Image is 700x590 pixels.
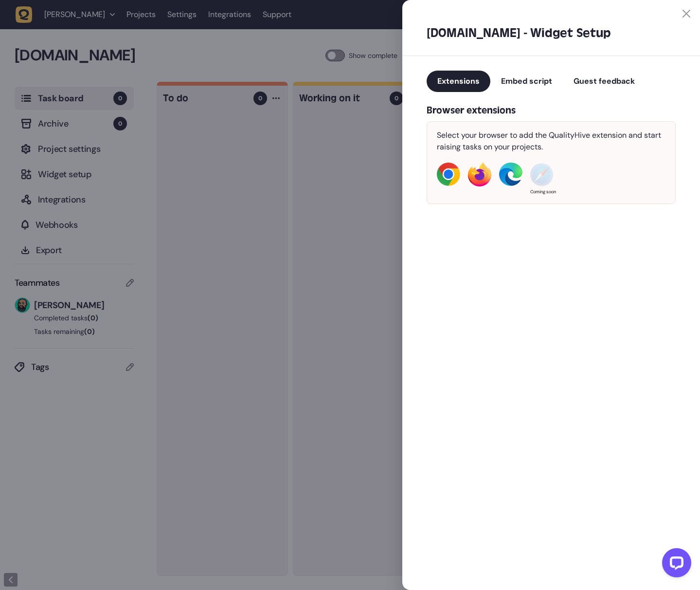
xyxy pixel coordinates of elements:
span: Embed script [501,76,552,86]
img: Firefox Extension [468,163,491,186]
span: Guest feedback [574,76,635,86]
span: Extensions [437,76,480,86]
iframe: LiveChat chat widget [654,544,695,585]
h4: Browser extensions [427,104,676,117]
img: Safari Extension [530,163,554,187]
h2: [DOMAIN_NAME] - Widget Setup [427,25,676,41]
p: Select your browser to add the QualityHive extension and start raising tasks on your projects. [437,129,665,153]
img: Chrome Extension [437,163,460,186]
p: Coming soon [530,189,556,196]
img: Edge Extension [499,163,522,186]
